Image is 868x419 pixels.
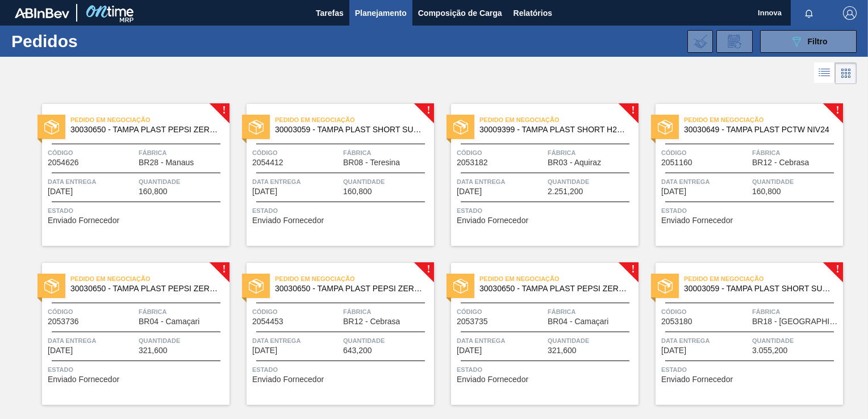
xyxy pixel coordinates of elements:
[70,125,220,134] span: 30030650 - TAMPA PLAST PEPSI ZERO NIV24
[453,120,468,135] img: estado
[252,205,431,216] span: Status
[814,62,835,84] div: Visão em Lista
[760,30,857,53] button: Filtro
[275,273,434,284] span: Pedido em Negociação
[275,284,425,293] span: 30030650 - TAMPA PLAST PEPSI ZERO NIV24
[514,6,552,20] span: Relatórios
[434,263,639,405] a: !estadoPedido em Negociação30030650 - TAMPA PLAST PEPSI ZERO NIV24Código2053735FábricaBR04 - Cama...
[752,176,840,187] span: Quantidade
[548,335,636,346] span: Quantidade
[661,364,840,375] span: Status
[684,114,843,125] span: Pedido em Negociação
[252,335,340,346] span: Data Entrega
[48,176,136,187] span: Data Entrega
[48,147,136,158] span: Código
[44,120,59,135] img: estado
[835,62,857,84] div: Visão em Cards
[661,346,686,355] span: 01/01/2026
[316,6,344,20] span: Tarefas
[457,176,545,187] span: Data Entrega
[139,346,168,355] span: 321,600
[139,176,227,187] span: Quantidade
[139,317,199,326] span: BR04 - Camaçari
[661,335,749,346] span: Data Entrega
[479,273,639,284] span: Pedido em Negociação
[343,335,431,346] span: Quantidade
[661,306,749,317] span: Código
[453,279,468,294] img: estado
[44,279,59,294] img: estado
[548,306,636,317] span: Fábrica
[661,205,840,216] span: Status
[48,375,119,384] span: Enviado Fornecedor
[479,114,639,125] span: Pedido em Negociação
[48,306,136,317] span: Código
[139,158,194,167] span: BR28 - Manaus
[48,187,73,196] span: 04/11/2025
[658,279,673,294] img: estado
[249,279,264,294] img: estado
[684,273,843,284] span: Pedido em Negociação
[752,306,840,317] span: Fábrica
[139,306,227,317] span: Fábrica
[15,8,69,18] img: TNhmsLtSVTkK8tSr43FrP2fwEKptu5GPRR3wAAAABJRU5ErkJggg==
[548,147,636,158] span: Fábrica
[639,104,843,246] a: !estadoPedido em Negociação30030649 - TAMPA PLAST PCTW NIV24Código2051160FábricaBR12 - CebrasaDat...
[48,158,79,167] span: 2054626
[252,346,277,355] span: 30/12/2025
[808,37,828,46] span: Filtro
[343,306,431,317] span: Fábrica
[229,263,434,405] a: !estadoPedido em Negociação30030650 - TAMPA PLAST PEPSI ZERO NIV24Código2054453FábricaBR12 - Cebr...
[343,187,372,196] span: 160,800
[687,30,713,53] div: Importar Negociações dos Pedidos
[252,317,283,326] span: 2054453
[343,147,431,158] span: Fábrica
[343,346,372,355] span: 643,200
[418,6,502,20] span: Composição de Carga
[457,158,488,167] span: 2053182
[548,158,601,167] span: BR03 - Aquiraz
[479,125,629,134] span: 30009399 - TAMPA PLAST SHORT H2OH LIMAO S/ LINER
[752,147,840,158] span: Fábrica
[684,284,834,293] span: 30003059 - TAMPA PLAST SHORT SUKITA S/ LINER
[752,335,840,346] span: Quantidade
[843,6,857,20] img: Logout
[752,187,781,196] span: 160,800
[548,187,583,196] span: 2.251,200
[25,104,229,246] a: !estadoPedido em Negociação30030650 - TAMPA PLAST PEPSI ZERO NIV24Código2054626FábricaBR28 - Mana...
[355,6,407,20] span: Planejamento
[70,114,229,125] span: Pedido em Negociação
[548,176,636,187] span: Quantidade
[48,205,227,216] span: Status
[48,317,79,326] span: 2053736
[25,263,229,405] a: !estadoPedido em Negociação30030650 - TAMPA PLAST PEPSI ZERO NIV24Código2053736FábricaBR04 - Cama...
[457,335,545,346] span: Data Entrega
[548,346,577,355] span: 321,600
[252,216,324,225] span: Enviado Fornecedor
[139,147,227,158] span: Fábrica
[343,317,400,326] span: BR12 - Cebrasa
[48,346,73,355] span: 24/12/2025
[661,216,733,225] span: Enviado Fornecedor
[684,125,834,134] span: 30030649 - TAMPA PLAST PCTW NIV24
[457,306,545,317] span: Código
[661,158,692,167] span: 2051160
[661,187,686,196] span: 23/12/2025
[252,306,340,317] span: Código
[791,5,827,21] button: Notificações
[457,205,636,216] span: Status
[479,284,629,293] span: 30030650 - TAMPA PLAST PEPSI ZERO NIV24
[343,176,431,187] span: Quantidade
[139,335,227,346] span: Quantidade
[661,147,749,158] span: Código
[11,35,174,48] h1: Pedidos
[252,147,340,158] span: Código
[716,30,753,53] div: Solicitação de Revisão de Pedidos
[457,346,482,355] span: 31/12/2025
[457,317,488,326] span: 2053735
[48,216,119,225] span: Enviado Fornecedor
[48,364,227,375] span: Status
[252,364,431,375] span: Status
[229,104,434,246] a: !estadoPedido em Negociação30003059 - TAMPA PLAST SHORT SUKITA S/ LINERCódigo2054412FábricaBR08 -...
[661,176,749,187] span: Data Entrega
